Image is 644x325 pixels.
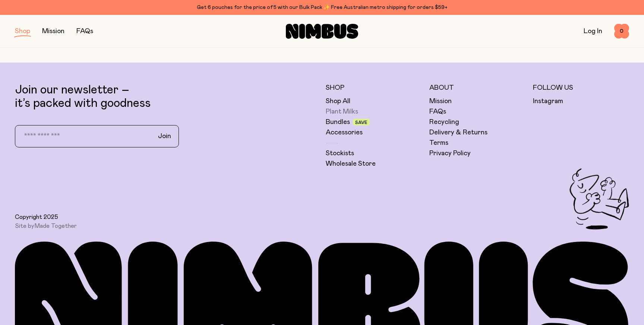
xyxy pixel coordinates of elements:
a: Delivery & Returns [429,128,487,137]
a: Instagram [533,97,563,106]
a: Mission [429,97,452,106]
p: Join our newsletter – it’s packed with goodness [15,83,318,110]
a: Bundles [326,118,350,127]
h5: Follow Us [533,83,629,92]
span: Site by [15,222,77,230]
a: Stockists [326,149,354,158]
button: 0 [614,24,629,39]
a: Privacy Policy [429,149,471,158]
span: Join [158,132,171,141]
a: Shop All [326,97,350,106]
span: Save [355,120,367,125]
a: Terms [429,138,448,147]
span: Copyright 2025 [15,213,58,221]
a: Accessories [326,128,363,137]
a: Made Together [34,223,77,229]
a: Log In [584,28,602,35]
a: Recycling [429,118,459,127]
a: Mission [42,28,64,35]
a: Plant Milks [326,107,358,116]
a: FAQs [76,28,93,35]
a: FAQs [429,107,446,116]
button: Join [152,128,177,144]
a: Wholesale Store [326,159,376,168]
h5: About [429,83,525,92]
h5: Shop [326,83,422,92]
div: Get 6 pouches for the price of 5 with our Bulk Pack ✨ Free Australian metro shipping for orders $59+ [15,3,629,12]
